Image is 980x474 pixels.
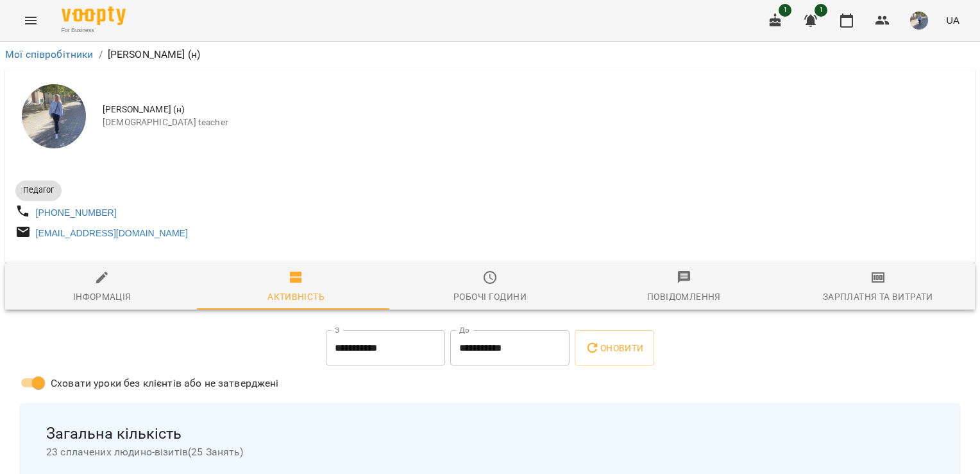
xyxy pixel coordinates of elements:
span: Загальна кількість [46,424,934,444]
span: For Business [62,26,126,35]
span: Педагог [15,184,62,196]
div: Інформація [73,289,131,304]
nav: breadcrumb [5,47,975,62]
span: [PERSON_NAME] (н) [103,103,965,116]
button: Menu [15,5,46,36]
button: Оновити [575,330,654,366]
button: UA [941,8,965,32]
div: Робочі години [453,289,527,304]
a: [EMAIL_ADDRESS][DOMAIN_NAME] [36,228,188,238]
img: Voopty Logo [62,6,126,25]
img: 9057b12b0e3b5674d2908fc1e5c3d556.jpg [910,12,928,30]
span: UA [946,13,959,27]
span: 23 сплачених людино-візитів ( 25 Занять ) [46,444,934,460]
li: / [99,47,103,62]
span: 1 [779,4,791,17]
span: Оновити [585,340,643,356]
div: Активність [267,289,325,304]
img: Мірошніченко Вікторія Сергіївна (н) [22,84,86,148]
a: [PHONE_NUMBER] [36,207,117,218]
div: Зарплатня та Витрати [823,289,933,304]
span: [DEMOGRAPHIC_DATA] teacher [103,116,965,129]
span: 1 [815,4,827,17]
div: Повідомлення [647,289,721,304]
span: Сховати уроки без клієнтів або не затверджені [51,376,279,391]
p: [PERSON_NAME] (н) [108,47,201,62]
a: Мої співробітники [5,48,94,60]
